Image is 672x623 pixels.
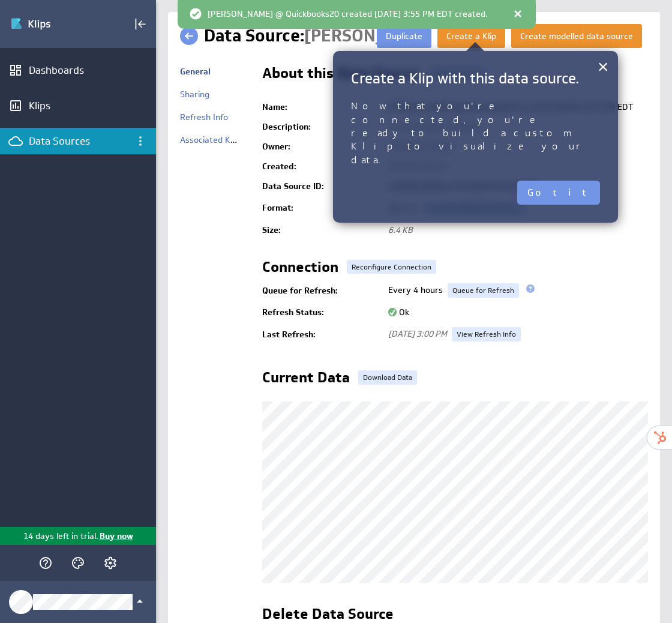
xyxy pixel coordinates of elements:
p: Now that you're connected, you're ready to build a custom Klip to visualize your data. [351,100,600,167]
p: 14 days left in trial. [23,530,98,543]
td: Queue for Refresh: [262,278,382,302]
a: General [180,66,211,77]
div: Dashboards [29,64,127,77]
div: Themes [68,553,88,573]
div: Collapse [130,14,151,34]
h2: About this Data Source [262,66,419,85]
button: Got it [517,181,600,205]
td: Refresh Status: [262,302,382,322]
h2: Current Data [262,370,350,390]
div: Go to Dashboards [10,14,94,34]
td: Format: [262,196,382,220]
td: Description: [262,117,382,137]
span: Ok [388,307,409,318]
p: Buy now [98,530,133,543]
button: Create a Klip [437,24,505,48]
div: Klips [29,99,127,112]
div: Help [35,553,56,573]
a: Download Data [358,370,417,385]
td: Data Source ID: [262,176,382,196]
td: Size: [262,220,382,240]
div: Data Sources menu [130,131,151,151]
button: Create modelled data source [511,24,642,48]
td: Last Refresh: [262,322,382,346]
svg: Account and settings [103,556,118,570]
h2: Connection [262,260,338,279]
a: View Refresh Info [452,327,521,342]
span: 6.4 KB [388,224,413,235]
div: Account and settings [100,553,121,573]
h2: Create a Klip with this data source. [351,69,600,88]
a: Reconfigure Connection [347,260,436,274]
button: Duplicate [377,24,431,48]
span: [PERSON_NAME] @ Quickbooks20 created [DATE] 3:55 PM EDT created. [208,10,488,20]
a: Sharing [180,89,209,100]
span: [DATE] 3:00 PM [388,328,447,339]
div: Data Sources [29,134,127,148]
a: Refresh Info [180,112,228,122]
a: Queue for Refresh [448,283,519,298]
td: Owner: [262,137,382,157]
img: Klipfolio klips logo [10,14,94,34]
td: Name: [262,97,382,117]
span: Every 4 hours [388,284,443,295]
button: Close [598,55,609,79]
td: Created: [262,157,382,176]
svg: Themes [71,556,85,570]
a: Associated Klips [180,134,243,145]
